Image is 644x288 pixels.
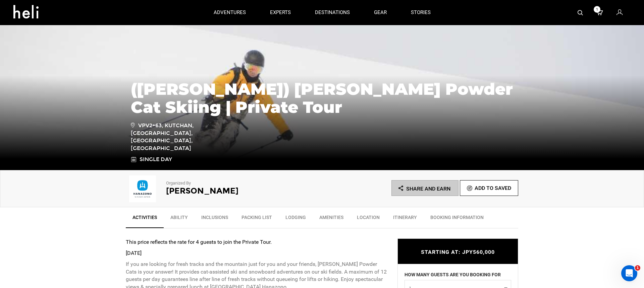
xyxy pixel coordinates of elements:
a: Packing List [235,211,279,227]
label: HOW MANY GUESTS ARE YOU BOOKING FOR [405,271,501,280]
span: STARTING AT: JPY560,000 [421,249,495,255]
p: experts [270,9,291,16]
img: search-bar-icon.svg [578,10,583,15]
a: Activities [126,211,164,228]
a: Amenities [313,211,350,227]
img: c90eb36aa2f3644045e67242f5c873f0.png [126,175,159,202]
span: Add To Saved [475,185,511,191]
p: adventures [214,9,246,16]
strong: [DATE] [126,250,142,256]
span: VPV2+63, Kutchan, [GEOGRAPHIC_DATA], [GEOGRAPHIC_DATA], [GEOGRAPHIC_DATA] [131,121,226,152]
a: Inclusions [195,211,235,227]
h2: [PERSON_NAME] [166,187,304,195]
iframe: Intercom live chat [621,265,637,281]
a: Location [350,211,386,227]
p: Organized By [166,180,304,187]
a: Lodging [279,211,313,227]
h1: ([PERSON_NAME]) [PERSON_NAME] Powder Cat Skiing | Private Tour [131,80,513,116]
a: BOOKING INFORMATION [424,211,490,227]
strong: This price reflects the rate for 4 guests to join the Private Tour. [126,239,272,245]
span: 1 [635,265,640,271]
span: 1 [594,6,600,13]
span: Single Day [140,156,172,162]
p: destinations [315,9,350,16]
a: Itinerary [386,211,424,227]
a: Ability [164,211,195,227]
